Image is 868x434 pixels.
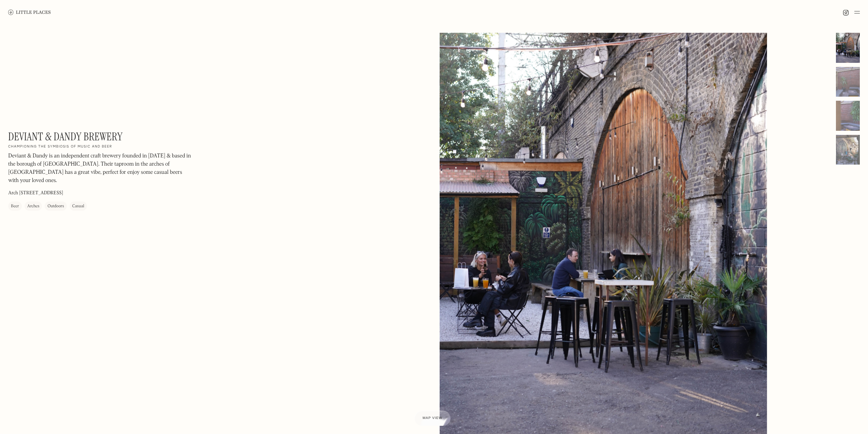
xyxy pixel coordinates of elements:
[8,152,192,185] p: Deviant & Dandy is an independent craft brewery founded in [DATE] & based in the borough of [GEOG...
[27,203,40,210] div: Arches
[72,203,84,210] div: Casual
[8,130,122,143] h1: Deviant & Dandy Brewery
[47,203,64,210] div: Outdoors
[423,416,442,420] span: Map view
[8,190,63,197] p: Arch [STREET_ADDRESS]
[8,145,112,150] h2: Championing the symbiosis of music and beer
[414,411,451,426] a: Map view
[11,203,19,210] div: Beer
